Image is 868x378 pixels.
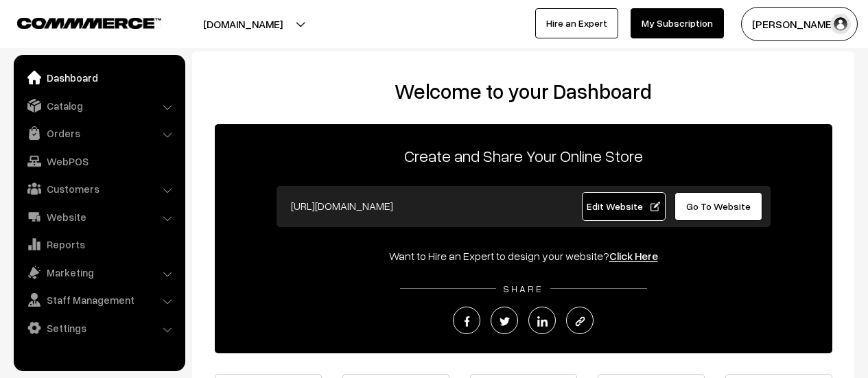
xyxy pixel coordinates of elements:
[17,65,180,90] a: Dashboard
[587,200,660,212] span: Edit Website
[215,143,832,168] p: Create and Share Your Online Store
[686,200,751,212] span: Go To Website
[535,8,618,38] a: Hire an Expert
[582,192,666,221] a: Edit Website
[155,7,331,41] button: [DOMAIN_NAME]
[609,249,658,263] a: Click Here
[17,93,180,118] a: Catalog
[17,176,180,201] a: Customers
[17,232,180,257] a: Reports
[17,316,180,340] a: Settings
[215,248,832,264] div: Want to Hire an Expert to design your website?
[17,14,137,30] a: COMMMERCE
[17,18,161,28] img: COMMMERCE
[17,260,180,285] a: Marketing
[830,14,851,34] img: user
[17,149,180,174] a: WebPOS
[17,287,180,312] a: Staff Management
[741,7,858,41] button: [PERSON_NAME]
[17,204,180,229] a: Website
[631,8,724,38] a: My Subscription
[206,79,841,104] h2: Welcome to your Dashboard
[17,121,180,145] a: Orders
[675,192,763,221] a: Go To Website
[496,283,550,294] span: SHARE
